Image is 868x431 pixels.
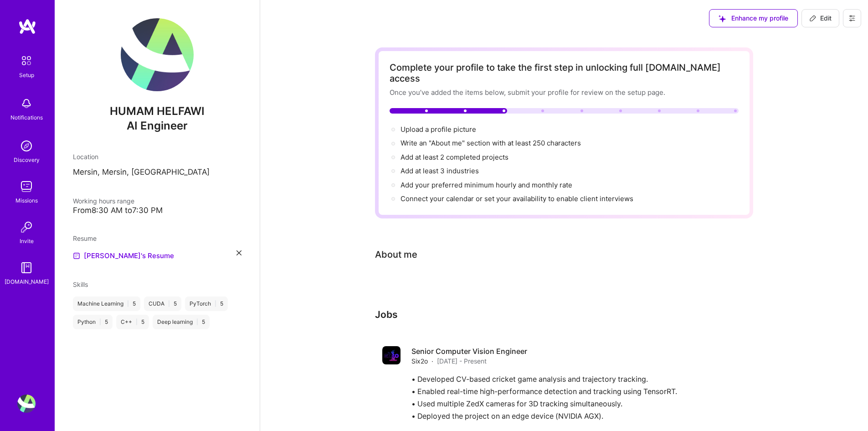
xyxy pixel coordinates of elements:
[801,9,839,27] button: Edit
[73,234,97,242] span: Resume
[809,14,832,23] span: Edit
[73,104,241,118] span: HUMAM HELFAWI
[401,139,583,147] span: Write an "About me" section with at least 250 characters
[401,153,508,161] span: Add at least 2 completed projects
[99,318,101,326] span: |
[719,15,726,22] i: icon SuggestedTeams
[17,395,36,413] img: User Avatar
[17,177,36,196] img: teamwork
[144,296,181,311] div: CUDA 5
[73,152,241,161] div: Location
[401,125,476,134] span: Upload a profile picture
[709,9,798,27] button: Enhance my profile
[73,206,241,215] div: From 8:30 AM to 7:30 PM
[236,250,241,255] i: icon Close
[73,296,140,311] div: Machine Learning 5
[121,18,194,91] img: User Avatar
[127,119,188,132] span: AI Engineer
[15,395,38,413] a: User Avatar
[411,346,527,356] h4: Senior Computer Vision Engineer
[719,14,788,23] span: Enhance my profile
[153,315,210,329] div: Deep learning 5
[73,315,113,329] div: Python 5
[401,166,479,175] span: Add at least 3 industries
[18,18,36,35] img: logo
[19,70,34,80] div: Setup
[17,51,36,70] img: setup
[14,155,40,165] div: Discovery
[73,252,80,260] img: Resume
[196,318,198,326] span: |
[215,300,216,307] span: |
[437,356,487,366] span: [DATE] - Present
[17,259,36,277] img: guide book
[382,346,401,364] img: Company logo
[17,94,36,113] img: bell
[17,137,36,155] img: discovery
[390,62,739,84] div: Complete your profile to take the first step in unlocking full [DOMAIN_NAME] access
[390,88,739,97] div: Once you’ve added the items below, submit your profile for review on the setup page.
[5,277,49,286] div: [DOMAIN_NAME]
[116,315,149,329] div: C++ 5
[375,309,753,320] h3: Jobs
[401,194,633,203] span: Connect your calendar or set your availability to enable client interviews
[10,113,43,122] div: Notifications
[801,9,839,27] div: null
[127,300,129,307] span: |
[17,218,36,236] img: Invite
[168,300,170,307] span: |
[73,250,174,261] a: [PERSON_NAME]'s Resume
[136,318,138,326] span: |
[401,181,572,189] span: Add your preferred minimum hourly and monthly rate
[375,248,417,261] div: About me
[411,356,428,366] span: Six2o
[431,356,433,366] span: ·
[73,167,241,178] p: Mersin, Mersin, [GEOGRAPHIC_DATA]
[73,197,134,205] span: Working hours range
[73,280,88,288] span: Skills
[185,296,228,311] div: PyTorch 5
[20,236,34,246] div: Invite
[375,248,417,261] div: Tell us a little about yourself
[15,196,38,205] div: Missions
